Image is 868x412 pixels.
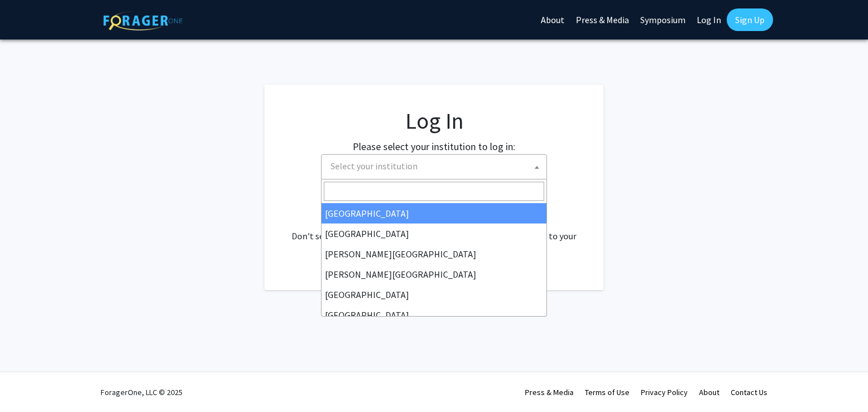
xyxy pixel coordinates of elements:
[727,8,773,31] a: Sign Up
[322,284,546,305] li: [GEOGRAPHIC_DATA]
[321,154,547,179] span: Select your institution
[322,305,546,325] li: [GEOGRAPHIC_DATA]
[699,387,719,397] a: About
[731,387,767,397] a: Contact Us
[287,202,581,256] div: No account? . Don't see your institution? about bringing ForagerOne to your institution.
[324,182,544,201] input: Search
[103,11,183,30] img: ForagerOne Logo
[287,107,581,134] h1: Log In
[322,203,546,223] li: [GEOGRAPHIC_DATA]
[322,244,546,264] li: [PERSON_NAME][GEOGRAPHIC_DATA]
[525,387,574,397] a: Press & Media
[8,361,48,404] iframe: Chat
[101,372,183,412] div: ForagerOne, LLC © 2025
[326,155,546,178] span: Select your institution
[641,387,688,397] a: Privacy Policy
[585,387,630,397] a: Terms of Use
[322,264,546,284] li: [PERSON_NAME][GEOGRAPHIC_DATA]
[322,223,546,244] li: [GEOGRAPHIC_DATA]
[353,139,515,154] label: Please select your institution to log in:
[331,160,418,172] span: Select your institution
